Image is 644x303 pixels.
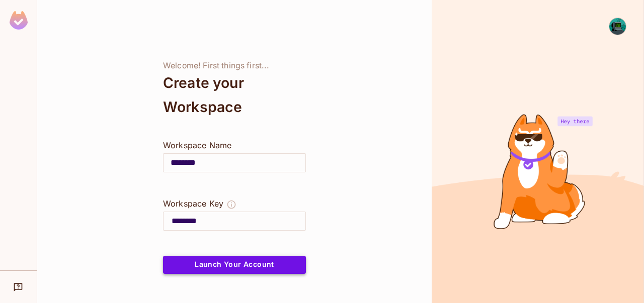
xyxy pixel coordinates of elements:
div: Workspace Key [163,197,223,210]
div: Workspace Name [163,139,306,151]
img: SReyMgAAAABJRU5ErkJggg== [10,11,28,30]
div: Welcome! First things first... [163,61,306,71]
div: Create your Workspace [163,71,306,119]
div: Help & Updates [7,277,30,297]
img: Aung Ko Min [609,18,626,35]
button: Launch Your Account [163,256,306,274]
button: The Workspace Key is unique, and serves as the identifier of your workspace. [226,197,236,212]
